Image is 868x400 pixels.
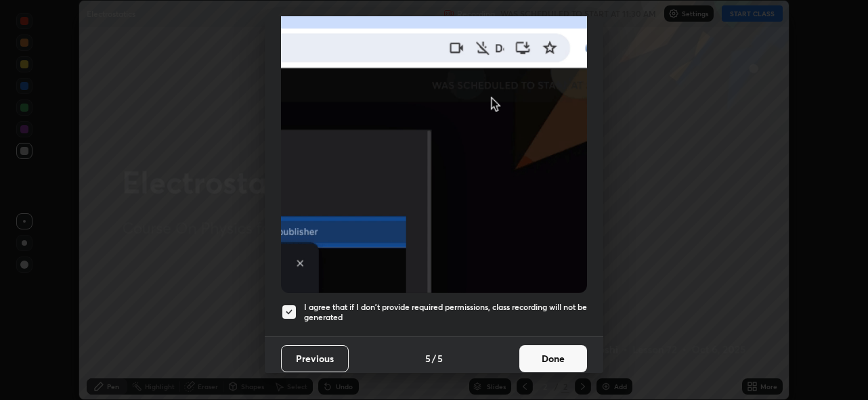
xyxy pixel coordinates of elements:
[519,345,587,372] button: Done
[432,351,436,365] h4: /
[304,302,587,323] h5: I agree that if I don't provide required permissions, class recording will not be generated
[281,345,349,372] button: Previous
[437,351,443,365] h4: 5
[425,351,431,365] h4: 5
